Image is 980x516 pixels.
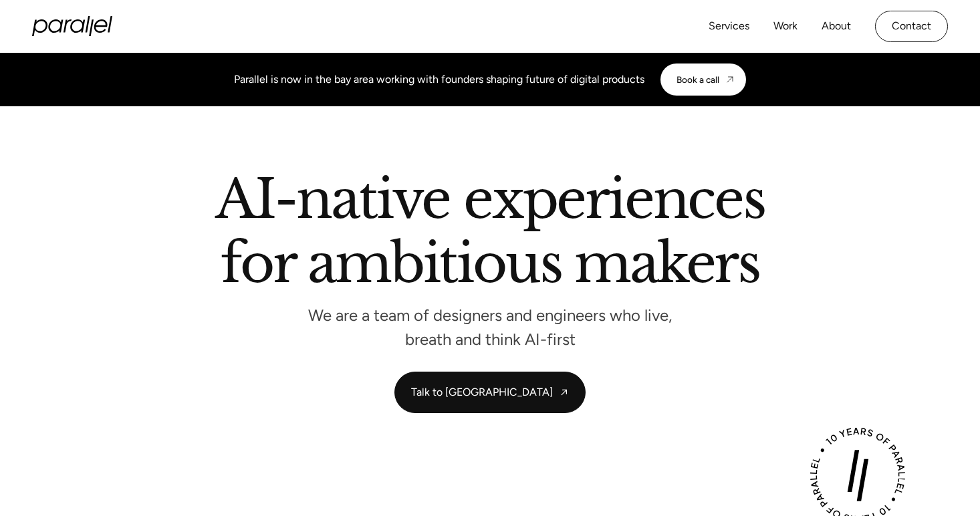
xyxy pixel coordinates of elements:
p: We are a team of designers and engineers who live, breath and think AI-first [289,309,691,345]
a: Work [773,17,798,36]
div: Parallel is now in the bay area working with founders shaping future of digital products [234,72,644,88]
h2: AI-native experiences for ambitious makers [109,173,871,295]
a: About [822,17,851,36]
a: home [32,16,112,36]
a: Book a call [660,63,746,96]
a: Contact [875,11,948,42]
a: Services [709,17,749,36]
div: Book a call [677,74,719,85]
img: CTA arrow image [725,74,735,85]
